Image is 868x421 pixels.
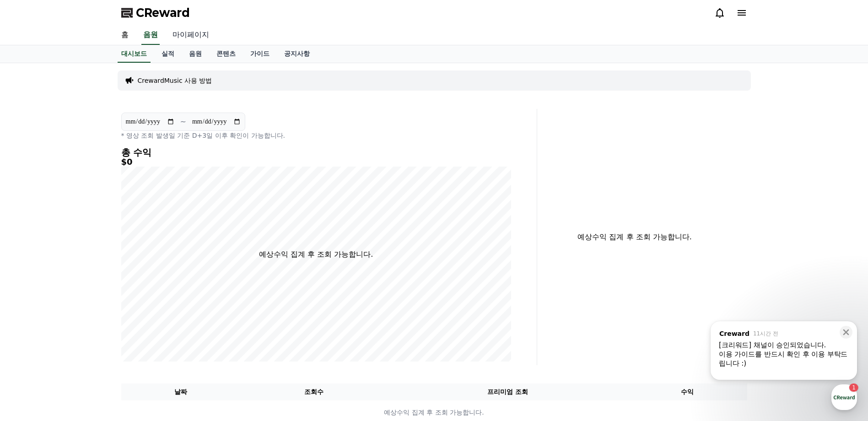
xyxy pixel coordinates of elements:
p: * 영상 조회 발생일 기준 D+3일 이후 확인이 가능합니다. [121,131,511,140]
p: 예상수익 집계 후 조회 가능합니다. [259,249,373,260]
h4: 총 수익 [121,147,511,157]
a: 홈 [114,26,136,45]
a: 마이페이지 [165,26,216,45]
a: 대시보드 [118,45,151,63]
span: 대화 [84,304,95,312]
p: 예상수익 집계 후 조회 가능합니다. [545,232,725,243]
p: 예상수익 집계 후 조회 가능합니다. [122,408,747,417]
a: 가이드 [243,45,277,63]
p: ~ [180,116,186,127]
span: 홈 [29,304,34,311]
a: CrewardMusic 사용 방법 [138,76,212,85]
span: CReward [136,5,190,20]
th: 수익 [628,383,747,400]
h5: $0 [121,157,511,167]
a: 실적 [154,45,182,63]
a: 콘텐츠 [209,45,243,63]
th: 프리미엄 조회 [388,383,628,400]
a: CReward [121,5,190,20]
a: 홈 [3,290,60,313]
th: 날짜 [121,383,241,400]
a: 설정 [118,290,176,313]
a: 음원 [141,26,160,45]
a: 음원 [182,45,209,63]
a: 공지사항 [277,45,317,63]
span: 1 [93,290,96,297]
th: 조회수 [240,383,387,400]
span: 설정 [141,304,152,311]
a: 1대화 [60,290,118,313]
